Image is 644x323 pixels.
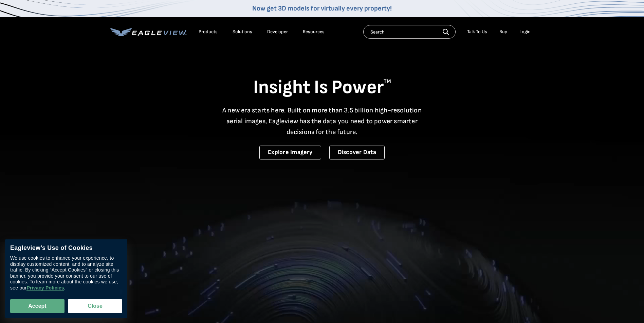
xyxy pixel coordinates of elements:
div: We use cookies to enhance your experience, to display customized content, and to analyze site tra... [10,255,122,291]
a: Explore Imagery [259,146,321,159]
div: Login [519,29,531,35]
button: Accept [10,299,65,313]
p: A new era starts here. Built on more than 3.5 billion high-resolution aerial images, Eagleview ha... [218,105,426,137]
a: Developer [267,29,288,35]
a: Now get 3D models for virtually every property! [252,4,392,13]
div: Products [199,29,218,35]
div: Talk To Us [467,29,487,35]
a: Privacy Policies [26,285,64,291]
div: Eagleview’s Use of Cookies [10,244,122,252]
input: Search [363,25,456,39]
a: Discover Data [329,146,385,159]
div: Resources [303,29,325,35]
div: Solutions [233,29,252,35]
button: Close [68,299,122,313]
sup: TM [384,78,391,85]
h1: Insight Is Power [110,76,534,100]
a: Buy [499,29,507,35]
